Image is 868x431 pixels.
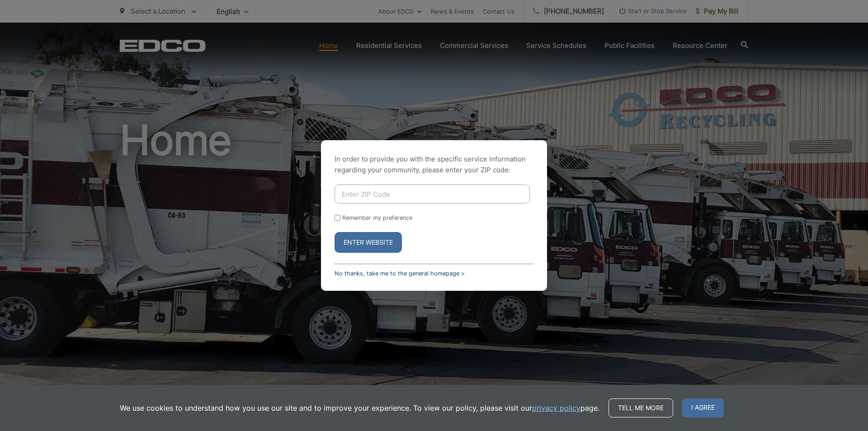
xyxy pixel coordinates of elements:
[120,403,599,413] p: We use cookies to understand how you use our site and to improve your experience. To view our pol...
[342,214,412,221] label: Remember my preference
[335,154,533,175] p: In order to provide you with the specific service information regarding your community, please en...
[335,232,402,253] button: Enter Website
[335,185,530,204] input: Enter ZIP Code
[335,270,465,277] a: No thanks, take me to the general homepage >
[532,403,580,413] a: privacy policy
[682,398,724,417] span: I agree
[609,398,673,417] a: Tell me more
